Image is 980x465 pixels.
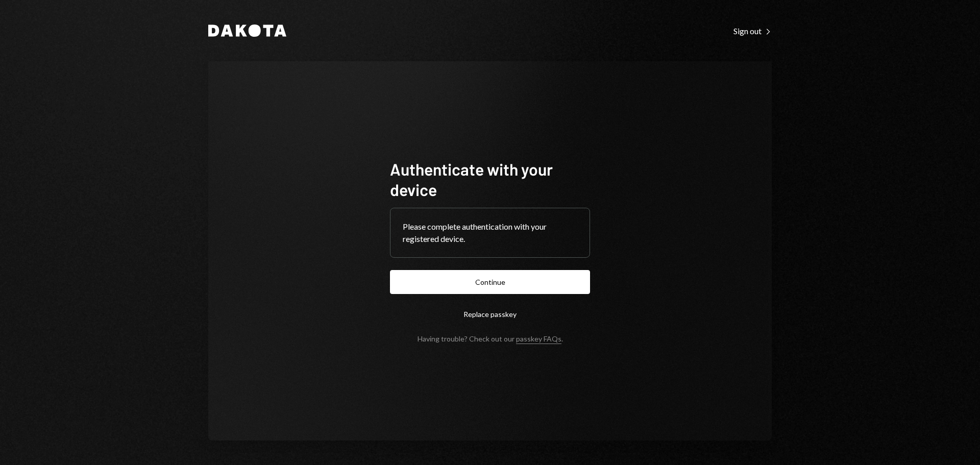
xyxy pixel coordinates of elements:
[733,25,772,36] a: Sign out
[516,334,561,344] a: passkey FAQs
[418,334,563,343] div: Having trouble? Check out our .
[403,221,577,245] div: Please complete authentication with your registered device.
[390,270,590,294] button: Continue
[390,302,590,326] button: Replace passkey
[390,159,590,200] h1: Authenticate with your device
[733,26,772,36] div: Sign out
